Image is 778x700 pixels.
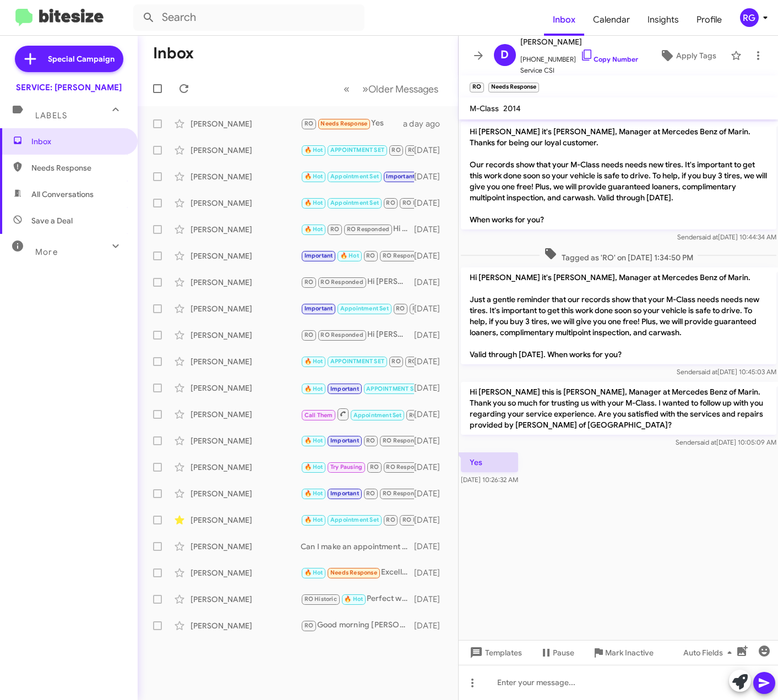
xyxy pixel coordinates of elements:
[414,382,449,393] div: [DATE]
[330,569,377,576] span: Needs Response
[31,189,94,200] span: All Conversations
[553,643,574,663] span: Pause
[301,381,414,395] div: Hi [PERSON_NAME], based on our records your vehicle is due for routine maintenance. We have a spe...
[414,145,449,156] div: [DATE]
[386,173,415,180] span: Important
[353,412,402,419] span: Appointment Set
[301,196,414,209] div: Hi [PERSON_NAME], based on our records your 2015 C-Class is due for routine service next week. Ca...
[583,643,662,663] button: Mark Inactive
[520,65,638,76] span: Service CSI
[688,4,731,36] a: Profile
[31,136,125,147] span: Inbox
[366,252,375,259] span: RO
[330,199,379,206] span: Appointment Set
[330,516,379,523] span: Appointment Set
[16,82,122,93] div: SERVICE: [PERSON_NAME]
[301,249,414,262] div: Hi [PERSON_NAME], based on our records your 2019 C300 is due for routine service. Can I make an a...
[362,82,368,96] span: »
[461,382,776,435] p: Hi [PERSON_NAME] this is [PERSON_NAME], Manager at Mercedes Benz of Marin. Thank you so much for ...
[304,412,333,419] span: Call Them
[337,78,356,100] button: Previous
[304,331,313,338] span: RO
[344,82,350,96] span: «
[683,643,736,663] span: Auto Fields
[304,385,323,392] span: 🔥 Hot
[403,118,449,129] div: a day ago
[408,146,450,154] span: RO Responded
[470,103,499,113] span: M-Class
[414,224,449,235] div: [DATE]
[544,4,584,36] a: Inbox
[740,8,759,27] div: RG
[414,330,449,341] div: [DATE]
[304,569,323,576] span: 🔥 Hot
[191,488,301,499] div: [PERSON_NAME]
[414,409,449,420] div: [DATE]
[304,358,323,365] span: 🔥 Hot
[414,198,449,209] div: [DATE]
[191,250,301,261] div: [PERSON_NAME]
[340,305,389,312] span: Appointment Set
[531,643,583,663] button: Pause
[580,55,638,63] a: Copy Number
[461,452,518,472] p: Yes
[396,305,405,312] span: RO
[698,233,717,241] span: said at
[191,541,301,552] div: [PERSON_NAME]
[605,643,654,663] span: Mark Inactive
[344,595,363,603] span: 🔥 Hot
[676,368,776,376] span: Sender [DATE] 10:45:03 AM
[301,566,414,579] div: Excellent thank you
[414,488,449,499] div: [DATE]
[191,171,301,182] div: [PERSON_NAME]
[191,594,301,605] div: [PERSON_NAME]
[414,594,449,605] div: [DATE]
[414,541,449,552] div: [DATE]
[461,475,518,484] span: [DATE] 10:26:32 AM
[191,435,301,446] div: [PERSON_NAME]
[301,329,414,341] div: Hi [PERSON_NAME], based on our records your vehicle is due for routine maintenance. Can I make an...
[191,620,301,631] div: [PERSON_NAME]
[301,223,414,236] div: Hi [PERSON_NAME], based on our records your 2020 C300 is due for routine service. Can I make an a...
[191,409,301,420] div: [PERSON_NAME]
[340,252,359,259] span: 🔥 Hot
[368,83,438,95] span: Older Messages
[191,198,301,209] div: [PERSON_NAME]
[301,513,414,526] div: Hi [PERSON_NAME], based on our records your vehicle will be due for routine maintenance next mont...
[301,487,414,500] div: Hi [PERSON_NAME], based on our records your vehicle will be due for service next month. Can I mak...
[304,226,323,233] span: 🔥 Hot
[35,247,58,257] span: More
[414,620,449,631] div: [DATE]
[304,146,323,154] span: 🔥 Hot
[191,567,301,578] div: [PERSON_NAME]
[584,4,639,36] a: Calendar
[414,567,449,578] div: [DATE]
[191,462,301,473] div: [PERSON_NAME]
[402,199,445,206] span: RO Responded
[414,171,449,182] div: [DATE]
[520,35,638,48] span: [PERSON_NAME]
[191,118,301,129] div: [PERSON_NAME]
[500,46,509,64] span: D
[356,78,445,100] button: Next
[330,358,384,365] span: APPOINTMENT SET
[304,199,323,206] span: 🔥 Hot
[347,226,389,233] span: RO Responded
[338,78,445,100] nav: Page navigation example
[539,247,697,263] span: Tagged as 'RO' on [DATE] 1:34:50 PM
[674,643,745,663] button: Auto Fields
[366,385,420,392] span: APPOINTMENT SET
[461,267,776,364] p: Hi [PERSON_NAME] it's [PERSON_NAME], Manager at Mercedes Benz of Marin. Just a gentle reminder th...
[470,83,484,92] small: RO
[330,173,379,180] span: Appointment Set
[153,45,194,62] h1: Inbox
[304,516,323,523] span: 🔥 Hot
[330,437,359,444] span: Important
[639,4,688,36] a: Insights
[301,541,414,552] div: Can I make an appointment for you ?
[414,356,449,367] div: [DATE]
[330,226,339,233] span: RO
[191,224,301,235] div: [PERSON_NAME]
